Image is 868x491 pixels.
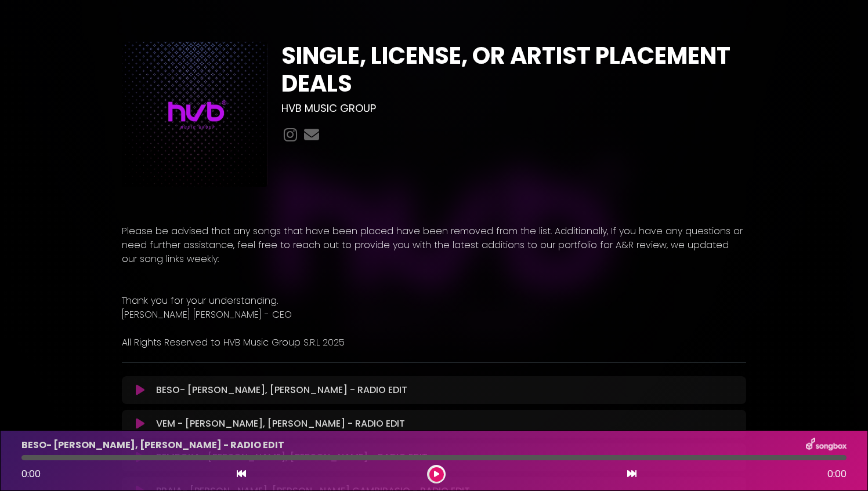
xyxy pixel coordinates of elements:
[806,438,847,453] img: songbox-logo-white.png
[281,102,746,115] h3: HVB MUSIC GROUP
[122,294,746,308] p: Thank you for your understanding.
[827,467,847,481] span: 0:00
[21,467,41,481] span: 0:00
[21,438,284,452] p: BESO- [PERSON_NAME], [PERSON_NAME] - RADIO EDIT
[156,383,407,397] p: BESO- [PERSON_NAME], [PERSON_NAME] - RADIO EDIT
[281,42,746,97] h1: SINGLE, LICENSE, OR ARTIST PLACEMENT DEALS
[156,417,405,431] p: VEM - [PERSON_NAME], [PERSON_NAME] - RADIO EDIT
[122,308,746,322] p: [PERSON_NAME] [PERSON_NAME] - CEO
[122,336,746,350] p: All Rights Reserved to HVB Music Group S.R.L 2025
[122,224,746,266] p: Please be advised that any songs that have been placed have been removed from the list. Additiona...
[122,42,267,187] img: ECJrYCpsQLOSUcl9Yvpd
